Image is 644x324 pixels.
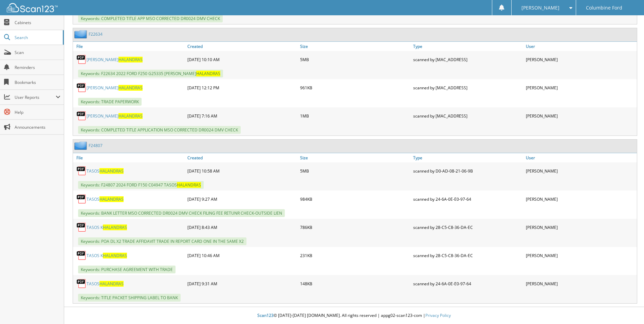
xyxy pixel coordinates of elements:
[524,164,637,178] div: [PERSON_NAME]
[78,237,246,245] span: Keywords: POA DL X2 TRADE AFFIDAVIT TRADE IN REPORT CARD ONE IN THE SAME X2
[87,113,143,119] a: [PERSON_NAME]HALANDRAS
[15,50,60,55] span: Scan
[186,53,298,66] div: [DATE] 10:10 AM
[411,81,524,94] div: scanned by [MAC_ADDRESS]
[298,249,411,262] div: 231KB
[118,113,143,119] span: HALANDRAS
[186,109,298,123] div: [DATE] 7:16 AM
[89,143,103,148] a: F24807
[186,42,298,51] a: Created
[118,57,143,62] span: HALANDRAS
[257,312,274,318] span: Scan123
[186,277,298,290] div: [DATE] 9:31 AM
[73,42,186,51] a: File
[76,54,87,65] img: PDF.png
[411,42,524,51] a: Type
[99,168,124,174] span: HALANDRAS
[15,109,60,115] span: Help
[524,109,637,123] div: [PERSON_NAME]
[99,281,124,287] span: HALANDRAS
[521,6,559,10] span: [PERSON_NAME]
[524,277,637,290] div: [PERSON_NAME]
[298,53,411,66] div: 5MB
[87,168,124,174] a: TASOSHALANDRAS
[78,15,223,22] span: Keywords: COMPLETED TITLE APP MSO CORRECTED DR0024 DMV CHECK
[78,70,223,77] span: Keywords: F22634 2022 FORD F250 G25335 [PERSON_NAME]
[524,153,637,162] a: User
[524,192,637,206] div: [PERSON_NAME]
[524,249,637,262] div: [PERSON_NAME]
[78,181,204,189] span: Keywords: F24807 2024 FORD F150 C04947 TASOS
[7,3,58,12] img: scan123-logo-white.svg
[177,182,201,188] span: HALANDRAS
[298,109,411,123] div: 1MB
[87,196,124,202] a: TASOSHALANDRAS
[298,81,411,94] div: 961KB
[186,164,298,178] div: [DATE] 10:58 AM
[586,6,622,10] span: Columbine Ford
[298,192,411,206] div: 984KB
[298,164,411,178] div: 5MB
[196,71,220,76] span: HALANDRAS
[78,266,176,273] span: Keywords: PURCHASE AGREEMENT WITH TRADE
[298,277,411,290] div: 148KB
[76,250,87,260] img: PDF.png
[87,253,127,258] a: TASOS KHALANDRAS
[411,277,524,290] div: scanned by 24-6A-0E-E0-97-64
[87,281,124,287] a: TASOSHALANDRAS
[15,124,60,130] span: Announcements
[186,153,298,162] a: Created
[76,83,87,93] img: PDF.png
[103,224,127,230] span: HALANDRAS
[118,85,143,91] span: HALANDRAS
[411,153,524,162] a: Type
[76,194,87,204] img: PDF.png
[76,278,87,289] img: PDF.png
[74,141,89,150] img: folder2.png
[411,164,524,178] div: scanned by D0-AD-08-21-06-9B
[425,312,451,318] a: Privacy Policy
[78,209,285,217] span: Keywords: BANK LETTER MSO CORRECTED DR0024 DMV CHECK FILING FEE RETUNR CHECK-OUTSIDE LIEN
[524,220,637,234] div: [PERSON_NAME]
[87,85,143,91] a: [PERSON_NAME]HALANDRAS
[15,20,60,25] span: Cabinets
[298,42,411,51] a: Size
[15,35,59,40] span: Search
[186,220,298,234] div: [DATE] 8:43 AM
[15,94,56,100] span: User Reports
[15,65,60,70] span: Reminders
[76,111,87,121] img: PDF.png
[103,253,127,258] span: HALANDRAS
[411,53,524,66] div: scanned by [MAC_ADDRESS]
[186,192,298,206] div: [DATE] 9:27 AM
[76,166,87,176] img: PDF.png
[411,192,524,206] div: scanned by 24-6A-0E-E0-97-64
[74,30,89,38] img: folder2.png
[186,249,298,262] div: [DATE] 10:46 AM
[78,294,181,302] span: Keywords: TITLE PACKET SHIPPING LABEL TO BANK
[411,220,524,234] div: scanned by 28-C5-C8-36-DA-EC
[15,79,60,85] span: Bookmarks
[87,224,127,230] a: TASOS KHALANDRAS
[524,81,637,94] div: [PERSON_NAME]
[78,98,142,106] span: Keywords: TRADE PAPERWORK
[298,220,411,234] div: 786KB
[87,57,143,62] a: [PERSON_NAME]HALANDRAS
[524,53,637,66] div: [PERSON_NAME]
[64,307,644,324] div: © [DATE]-[DATE] [DOMAIN_NAME]. All rights reserved | appg02-scan123-com |
[524,42,637,51] a: User
[78,126,241,134] span: Keywords: COMPLETED TITLE APPLICATION MSO CORRECTED DR0024 DMV CHECK
[99,196,124,202] span: HALANDRAS
[298,153,411,162] a: Size
[76,222,87,232] img: PDF.png
[186,81,298,94] div: [DATE] 12:12 PM
[89,31,103,37] a: F22634
[411,249,524,262] div: scanned by 28-C5-C8-36-DA-EC
[73,153,186,162] a: File
[411,109,524,123] div: scanned by [MAC_ADDRESS]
